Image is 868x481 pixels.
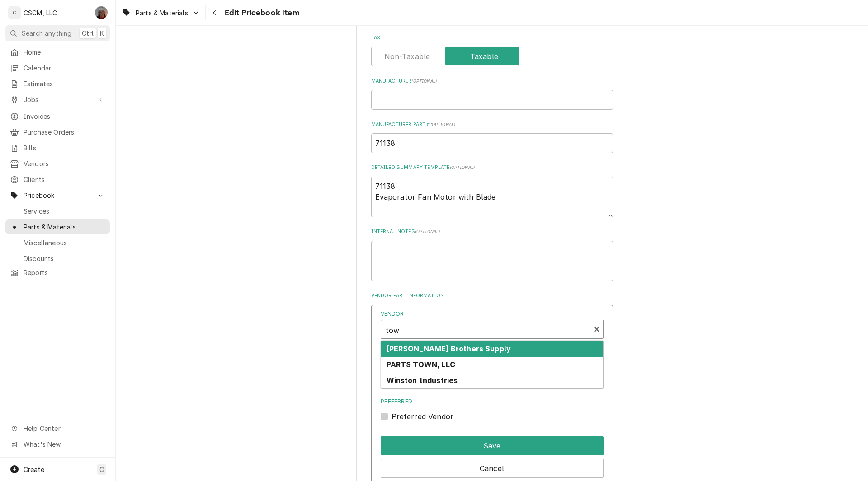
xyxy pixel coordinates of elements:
[381,455,604,478] div: Button Group Row
[371,121,613,153] div: Manufacturer Part #
[100,28,104,38] span: K
[24,127,105,137] span: Purchase Orders
[24,159,105,168] span: Vendors
[24,63,105,73] span: Calendar
[5,140,110,155] a: Bills
[24,439,104,449] span: What's New
[381,459,604,478] button: Cancel
[136,8,188,18] span: Parts & Materials
[387,376,458,385] strong: Winston Industries
[371,228,613,235] label: Internal Notes
[24,268,105,277] span: Reports
[381,436,604,455] button: Save
[371,34,613,42] label: Tax
[415,229,440,234] span: ( optional )
[24,238,105,248] span: Miscellaneous
[381,310,604,339] div: Vendor
[95,6,108,19] div: Dena Vecchetti's Avatar
[5,437,110,452] a: Go to What's New
[371,34,613,66] div: Tax
[82,28,94,38] span: Ctrl
[371,78,613,85] label: Manufacturer
[381,310,604,318] label: Vendor
[5,45,110,60] a: Home
[24,466,44,473] span: Create
[5,76,110,91] a: Estimates
[24,143,105,153] span: Bills
[387,344,511,353] strong: [PERSON_NAME] Brothers Supply
[430,122,456,127] span: ( optional )
[24,222,105,232] span: Parts & Materials
[24,47,105,57] span: Home
[99,465,104,474] span: C
[411,79,437,84] span: ( optional )
[5,235,110,250] a: Miscellaneous
[5,172,110,187] a: Clients
[371,164,613,217] div: Detailed Summary Template
[24,206,105,216] span: Services
[381,433,604,478] div: Button Group
[5,265,110,280] a: Reports
[24,175,105,184] span: Clients
[381,433,604,455] div: Button Group Row
[5,25,110,41] button: Search anythingCtrlK
[387,360,455,369] strong: PARTS TOWN, LLC
[371,78,613,110] div: Manufacturer
[381,397,604,406] label: Preferred
[5,109,110,124] a: Invoices
[5,219,110,234] a: Parts & Materials
[5,251,110,266] a: Discounts
[22,28,71,38] span: Search anything
[5,61,110,75] a: Calendar
[381,310,604,422] div: Vendor Part Cost Edit Form
[24,79,105,89] span: Estimates
[24,95,92,104] span: Jobs
[24,424,104,433] span: Help Center
[381,397,604,422] div: Preferred
[95,6,108,19] div: DV
[5,204,110,219] a: Services
[5,421,110,436] a: Go to Help Center
[5,92,110,107] a: Go to Jobs
[371,228,613,281] div: Internal Notes
[392,411,454,422] label: Preferred Vendor
[5,125,110,140] a: Purchase Orders
[208,5,222,20] button: Navigate back
[24,112,105,121] span: Invoices
[371,121,613,128] label: Manufacturer Part #
[371,177,613,217] textarea: 71138 Evaporator Fan Motor with Blade
[371,292,613,299] label: Vendor Part Information
[8,6,21,19] div: C
[450,165,475,170] span: ( optional )
[24,8,57,18] div: CSCM, LLC
[222,7,300,19] span: Edit Pricebook Item
[371,164,613,171] label: Detailed Summary Template
[5,188,110,203] a: Go to Pricebook
[24,191,92,200] span: Pricebook
[5,156,110,171] a: Vendors
[118,5,203,20] a: Go to Parts & Materials
[24,254,105,263] span: Discounts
